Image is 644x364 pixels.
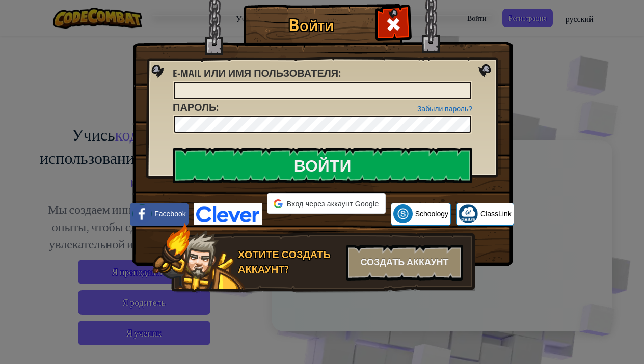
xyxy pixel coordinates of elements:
div: Вход через аккаунт Google [267,193,386,214]
label: : [173,100,219,115]
div: Создать аккаунт [346,245,463,281]
iframe: Кнопка "Войти с аккаунтом Google" [262,213,391,235]
img: schoology.png [393,204,413,223]
span: E-mail или имя пользователя [173,66,338,80]
span: ClassLink [480,209,512,219]
img: clever-logo-blue.png [194,203,262,225]
span: Пароль [173,100,216,114]
img: facebook_small.png [132,204,152,223]
label: : [173,66,341,81]
input: Войти [173,148,472,183]
img: classlink-logo-small.png [459,204,478,223]
h1: Войти [246,16,376,34]
span: Вход через аккаунт Google [287,199,379,209]
a: Забыли пароль? [417,105,472,113]
div: Хотите создать аккаунт? [238,247,340,276]
span: Facebook [154,209,185,219]
span: Schoology [415,209,448,219]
